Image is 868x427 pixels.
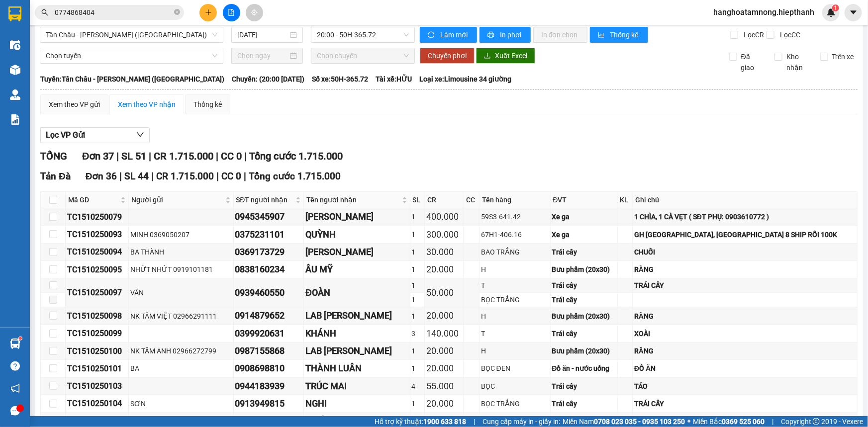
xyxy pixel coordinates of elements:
[317,48,409,63] span: Chọn chuyến
[149,150,151,162] span: |
[412,345,423,356] div: 1
[304,395,410,413] td: NGHI
[234,342,304,360] td: 0987155868
[634,345,856,356] div: RĂNG
[423,418,466,426] strong: 1900 633 818
[49,99,100,110] div: Xem theo VP gửi
[234,307,304,325] td: 0914879652
[67,228,127,241] div: TC1510250093
[425,192,464,208] th: CR
[426,286,462,300] div: 50.000
[552,247,616,257] div: Trái cây
[235,397,302,411] div: 0913949815
[130,311,231,322] div: NK TÂM VIỆT 02966291111
[67,345,127,357] div: TC1510250100
[412,294,423,305] div: 1
[481,294,549,305] div: BỌC TRẮNG
[67,310,127,322] div: TC1510250098
[234,378,304,395] td: 0944183939
[412,416,423,427] div: 1
[304,307,410,325] td: LAB LÊ KHẢI
[130,247,231,257] div: BA THÀNH
[67,397,127,410] div: TC1510250104
[305,397,408,411] div: NGHI
[199,4,217,21] button: plus
[40,75,224,83] b: Tuyến: Tân Châu - [PERSON_NAME] ([GEOGRAPHIC_DATA])
[237,29,288,40] input: 15/10/2025
[156,171,214,182] span: CR 1.715.000
[67,246,127,258] div: TC1510250094
[552,311,616,322] div: Bưu phẩm (20x30)
[130,264,231,275] div: NHỨT NHỨT 0919101181
[552,229,616,240] div: Xe ga
[552,294,616,305] div: Trái cây
[312,74,368,85] span: Số xe: 50H-365.72
[121,150,146,162] span: SL 51
[67,286,127,299] div: TC1510250097
[251,9,258,16] span: aim
[130,416,231,427] div: PHONG 0918756523
[66,342,129,360] td: TC1510250100
[235,344,302,358] div: 0987155868
[130,229,231,240] div: MINH 0369050207
[305,228,408,242] div: QUỲNH
[234,208,304,226] td: 0945345907
[737,51,767,73] span: Đã giao
[552,328,616,339] div: Trái cây
[480,27,531,43] button: printerIn phơi
[827,8,836,17] img: icon-new-feature
[410,192,425,208] th: SL
[412,398,423,409] div: 1
[552,398,616,409] div: Trái cây
[634,363,856,374] div: ĐỒ ĂN
[66,261,129,278] td: TC1510250095
[304,208,410,226] td: LÊ HOÀNG LINH
[67,362,127,375] div: TC1510250101
[772,416,773,427] span: |
[481,345,549,356] div: H
[428,31,436,39] span: sync
[82,150,114,162] span: Đơn 37
[305,245,408,259] div: [PERSON_NAME]
[234,261,304,278] td: 0838160234
[412,264,423,275] div: 1
[481,211,549,222] div: 59S3-641.42
[481,381,549,392] div: BỌC
[412,247,423,257] div: 1
[193,99,222,110] div: Thống kê
[426,262,462,276] div: 20.000
[412,211,423,222] div: 1
[66,325,129,342] td: TC1510250099
[10,339,20,349] img: warehouse-icon
[174,8,180,17] span: close-circle
[136,131,144,139] span: down
[481,264,549,275] div: H
[634,229,856,240] div: GH [GEOGRAPHIC_DATA], [GEOGRAPHIC_DATA] 8 SHIP RỒI 100K
[216,171,219,182] span: |
[305,262,408,276] div: ÂU MỸ
[130,287,231,298] div: VÂN
[426,361,462,375] div: 20.000
[66,378,129,395] td: TC1510250103
[249,150,343,162] span: Tổng cước 1.715.000
[304,325,410,342] td: KHÁNH
[480,192,551,208] th: Tên hàng
[484,52,491,60] span: download
[124,171,149,182] span: SL 44
[10,114,20,125] img: solution-icon
[304,360,410,377] td: THÀNH LUÂN
[205,9,212,16] span: plus
[10,65,20,75] img: warehouse-icon
[154,150,213,162] span: CR 1.715.000
[481,229,549,240] div: 67H1-406.16
[66,208,129,226] td: TC1510250079
[634,311,856,322] div: RĂNG
[481,398,549,409] div: BỌC TRẮNG
[426,327,462,341] div: 140.000
[476,48,535,64] button: downloadXuất Excel
[832,4,839,11] sup: 1
[40,171,71,182] span: Tản Đà
[849,8,858,17] span: caret-down
[116,150,119,162] span: |
[10,89,20,100] img: warehouse-icon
